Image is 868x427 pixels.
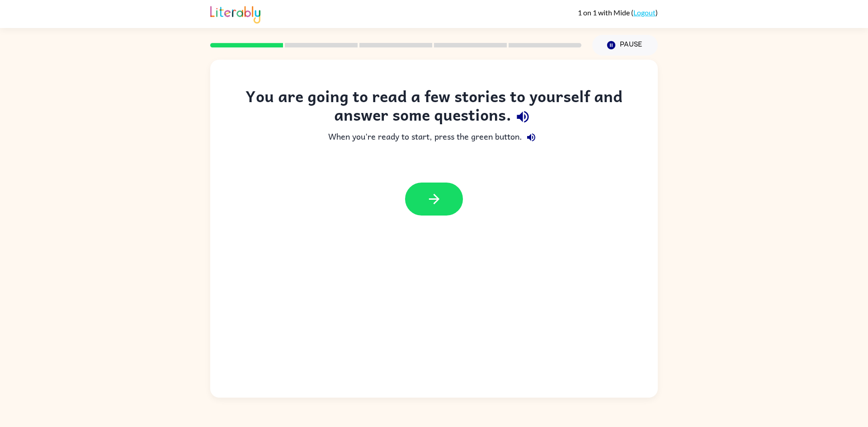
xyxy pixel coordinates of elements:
[210,4,260,23] img: Literably
[633,8,656,17] a: Logout
[578,8,658,17] div: ( )
[228,87,640,128] div: You are going to read a few stories to yourself and answer some questions.
[578,8,631,17] span: 1 on 1 with Mide
[228,128,640,146] div: When you're ready to start, press the green button.
[592,35,658,56] button: Pause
